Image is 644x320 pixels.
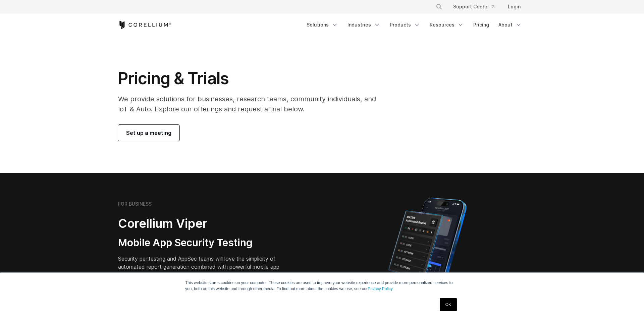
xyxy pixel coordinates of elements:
a: Set up a meeting [118,125,179,141]
button: Search [433,1,445,13]
a: Industries [343,19,384,31]
p: Security pentesting and AppSec teams will love the simplicity of automated report generation comb... [118,255,290,279]
div: Navigation Menu [428,1,526,13]
a: OK [440,298,457,311]
h1: Pricing & Trials [118,68,385,89]
img: Corellium MATRIX automated report on iPhone showing app vulnerability test results across securit... [377,195,478,312]
a: Solutions [303,19,342,31]
h6: FOR BUSINESS [118,201,152,207]
a: Privacy Policy. [368,286,393,291]
div: Navigation Menu [303,19,526,31]
a: Pricing [469,19,493,31]
a: Corellium Home [118,21,171,29]
h2: Corellium Viper [118,216,290,231]
a: Resources [426,19,468,31]
a: About [494,19,526,31]
a: Support Center [448,1,500,13]
a: Products [386,19,424,31]
p: This website stores cookies on your computer. These cookies are used to improve your website expe... [185,280,459,292]
a: Login [502,1,526,13]
span: Set up a meeting [126,129,171,137]
h3: Mobile App Security Testing [118,236,290,249]
p: We provide solutions for businesses, research teams, community individuals, and IoT & Auto. Explo... [118,94,385,114]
